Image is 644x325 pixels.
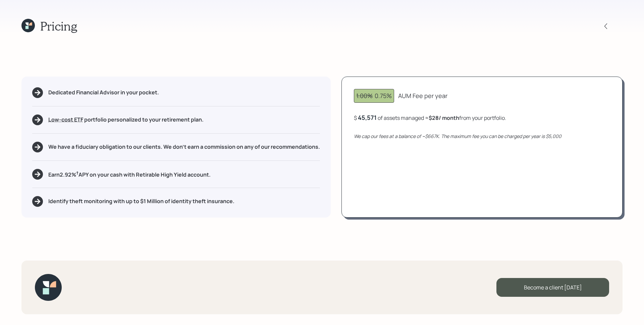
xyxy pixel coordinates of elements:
iframe: Customer reviews powered by Trustpilot [70,268,155,318]
h5: We have a fiduciary obligation to our clients. We don't earn a commission on any of our recommend... [48,144,320,150]
div: 0.75% [356,91,392,100]
h5: Identify theft monitoring with up to $1 Million of identity theft insurance. [48,198,234,204]
i: We cap our fees at a balance of ~$667K. The maximum fee you can be charged per year is $5,000 [354,133,561,139]
div: 45,571 [358,113,377,122]
h5: portfolio personalized to your retirement plan. [48,117,204,123]
sup: † [76,170,78,176]
b: $28 / month [429,114,459,122]
h1: Pricing [40,19,77,33]
div: AUM Fee per year [398,91,447,100]
span: Low-cost ETF [48,116,83,123]
div: Become a client [DATE] [496,278,609,297]
span: 1.00% [356,92,373,100]
h5: Earn 2.92 % APY on your cash with Retirable High Yield account. [48,170,211,178]
h5: Dedicated Financial Advisor in your pocket. [48,89,159,96]
div: $ of assets managed ≈ from your portfolio . [354,113,506,122]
